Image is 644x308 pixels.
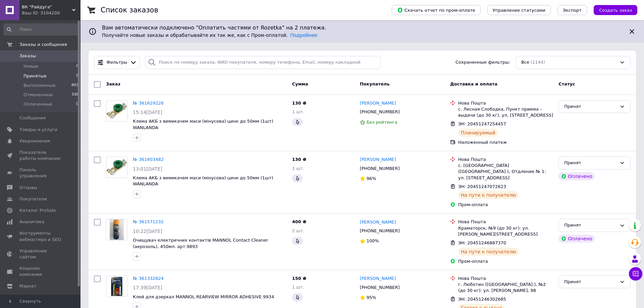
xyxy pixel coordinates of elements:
span: 17:39[DATE] [133,285,162,290]
div: г. Люботин ([GEOGRAPHIC_DATA].), №2 (до 30 кг): ул. [PERSON_NAME], 98 [458,282,553,294]
div: с. Лесная Слободка, Пункт приема – выдачи (до 30 кг), ул. [STREET_ADDRESS] [458,106,553,118]
span: Управление статусами [493,8,545,13]
span: 130 ₴ [292,101,307,106]
span: Отзывы [19,185,37,191]
span: Уведомления [19,138,50,144]
a: Создать заказ [587,7,637,12]
span: 5 [76,73,78,79]
h1: Список заказов [101,6,158,14]
span: Выполненные [23,82,56,88]
span: Управление сайтом [19,248,62,260]
div: Пром-оплата [458,258,553,264]
span: Аналитика [19,219,44,225]
div: На пути к получателю [458,191,519,199]
a: Клема АКБ з вимикачем маси (мінусова) цинк до 50мм (1шт) WANLANDA [133,119,273,130]
div: Принят [564,160,617,167]
button: Чат с покупателем [629,267,642,281]
span: Статус [558,81,575,86]
span: Отмененные [23,92,53,98]
span: 130 ₴ [292,157,307,162]
div: [PHONE_NUMBER] [359,164,401,173]
span: Панель управления [19,167,62,179]
span: Сумма [292,81,308,86]
span: ЭН: 20451246887370 [458,240,506,245]
button: Создать заказ [594,5,637,15]
span: 0 [76,63,78,69]
span: Каталог ProSale [19,207,56,213]
span: 803 [71,82,78,88]
span: Создать заказ [599,8,632,13]
span: Все [521,59,529,66]
a: Фото товару [106,219,127,240]
span: Принятые [23,73,47,79]
div: Оплачено [558,235,595,243]
span: Сообщения [19,115,46,121]
span: 1 шт. [292,166,304,171]
div: Наложенный платеж [458,139,553,145]
span: Показатели работы компании [19,149,62,162]
div: [PHONE_NUMBER] [359,283,401,292]
input: Поиск [3,23,79,36]
div: Принят [564,279,617,286]
span: (1144) [531,60,545,65]
div: Ваш ID: 3104200 [22,10,80,16]
div: [PHONE_NUMBER] [359,108,401,116]
img: Фото товару [110,219,124,240]
div: Оплачено [558,172,595,180]
span: ЭН: 20451247254457 [458,121,506,126]
button: Управление статусами [487,5,551,15]
a: № 361603482 [133,157,164,162]
span: 336 [71,92,78,98]
span: Заказы [19,53,36,59]
span: Кошелек компании [19,265,62,278]
span: Покупатель [360,81,390,86]
div: Нова Пошта [458,275,553,282]
button: Экспорт [557,5,587,15]
a: Фото товару [106,157,127,178]
span: 13:01[DATE] [133,166,162,172]
span: Клема АКБ з вимикачем маси (мінусова) цинк до 50мм (1шт) WANLANDA [133,175,273,187]
span: Скачать отчет по пром-оплате [397,7,475,13]
a: [PERSON_NAME] [360,100,396,107]
a: Фото товару [106,275,127,297]
img: Фото товару [106,102,127,119]
div: с. [GEOGRAPHIC_DATA] ([GEOGRAPHIC_DATA].), Отдление № 1: ул. [STREET_ADDRESS] [458,163,553,181]
span: Новые [23,63,38,69]
span: 15:14[DATE] [133,110,162,115]
a: № 361629226 [133,101,164,106]
div: На пути к получателю [458,248,519,256]
span: Без рейтинга [367,120,397,125]
span: Товары и услуги [19,127,57,133]
a: № 361332824 [133,276,164,281]
span: 1 шт. [292,109,304,114]
a: [PERSON_NAME] [360,219,396,226]
a: Фото товару [106,100,127,122]
span: 150 ₴ [292,276,307,281]
span: Получайте новые заказы и обрабатывайте их так же, как с Пром-оплатой. [102,33,317,38]
span: 95% [367,295,376,300]
div: Нова Пошта [458,157,553,163]
a: № 361571232 [133,219,164,224]
span: Инструменты вебмастера и SEO [19,230,62,242]
span: Экспорт [563,8,582,13]
a: Очищувач електричних контактів MANNOL Contact Cleaner (аерозоль), 450мл. арт.9893 [133,238,268,249]
div: Планируемый [458,129,498,137]
a: Клей для дзеркал MANNOL REARVIEW MIRROR ADHESIVE 9934 [133,294,274,299]
a: [PERSON_NAME] [360,275,396,282]
img: Фото товару [107,276,126,297]
span: ЭН: 20451247072623 [458,184,506,189]
span: Маркет [19,283,37,289]
div: Нова Пошта [458,219,553,225]
span: Заказы и сообщения [19,42,67,48]
span: Заказ [106,81,120,86]
div: [PHONE_NUMBER] [359,227,401,235]
span: Сохраненные фильтры: [455,59,510,66]
div: Принят [564,222,617,229]
span: Доставка и оплата [450,81,497,86]
input: Поиск по номеру заказа, ФИО покупателя, номеру телефона, Email, номеру накладной [145,56,381,69]
button: Скачать отчет по пром-оплате [392,5,481,15]
span: Покупатели [19,196,47,202]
